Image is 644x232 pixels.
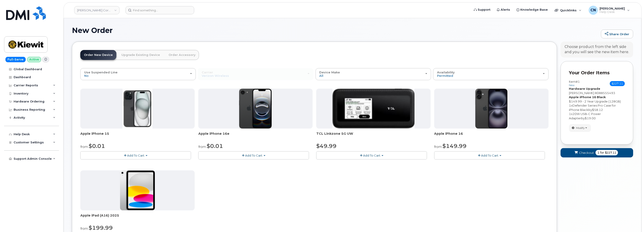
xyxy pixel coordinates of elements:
span: Add To Cart [127,154,145,157]
span: Use Suspended Line [84,70,118,74]
span: Defender Series Pro Case for iPhone Black [569,104,616,112]
small: new [569,84,575,87]
span: 1 [569,104,571,107]
div: $149.99 - 2 Year Upgrade (128GB) [569,99,625,104]
span: $199.99 [89,225,113,231]
strong: Apple iPhone 16 [569,95,596,99]
span: Availability [437,70,455,74]
button: Availability Permitted [433,68,549,80]
small: from [434,145,442,149]
small: from [198,145,206,149]
button: Add To Cart [80,151,191,159]
img: iphone16e.png [239,89,272,129]
div: Apple iPhone 15 [80,131,195,140]
span: 1 [597,151,599,155]
span: $49.99 [316,143,337,149]
span: $58.12 [592,108,603,112]
div: x by [569,112,625,120]
div: Apple iPhone 16e [198,131,313,140]
div: TCL Linkzone 5G UW [316,131,431,140]
a: Order New Device [80,50,116,60]
span: $0.01 [207,143,223,149]
span: Permitted [437,74,453,77]
button: Checkout 1 for $227.11 [561,148,633,157]
span: 1 [569,112,571,116]
img: linkzone5g.png [332,89,415,129]
h3: Item [569,80,580,87]
span: 8088555493 [595,91,615,95]
button: Add To Cart [316,151,427,159]
span: No [84,74,88,77]
div: Apple iPad (A16) 2025 [80,213,195,222]
small: from [80,145,88,149]
span: $19.00 [585,116,596,120]
span: Add To Cart [363,154,381,157]
span: 20W USB-C Power Adapter [569,112,601,120]
div: x by [569,103,625,112]
button: Modify [569,124,591,132]
span: [PERSON_NAME] [569,91,594,95]
h1: New Order [72,26,599,34]
span: Add To Cart [245,154,263,157]
img: iphone15.jpg [123,89,153,129]
button: Use Suspended Line No [80,68,196,80]
a: Order Accessory [165,50,199,60]
div: Choose product from the left side and you will see the new item here. [565,44,629,55]
img: iphone_16_plus.png [475,89,507,129]
small: from [80,227,88,231]
span: $0.01 [89,143,105,149]
span: $227.11 [610,81,625,86]
a: Upgrade Existing Device [118,50,164,60]
span: $149.99 [443,143,467,149]
span: #1 [576,80,580,83]
span: for [599,151,605,155]
a: Share Order [601,30,633,39]
span: Add To Cart [481,154,499,157]
strong: Hardware Upgrade [569,87,600,90]
span: Device Make [320,70,340,74]
button: Device Make All [316,68,431,80]
span: $227.11 [605,151,616,155]
p: Your Order Items [569,70,625,76]
button: Add To Cart [198,151,309,159]
button: Add To Cart [434,151,545,159]
div: Apple iPhone 16 [434,131,549,140]
img: ipad_11.png [120,170,155,210]
iframe: Messenger Launcher [624,212,641,229]
strong: Black [597,95,606,99]
span: Checkout [579,151,594,155]
span: All [320,74,324,77]
span: Modify [576,126,585,130]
